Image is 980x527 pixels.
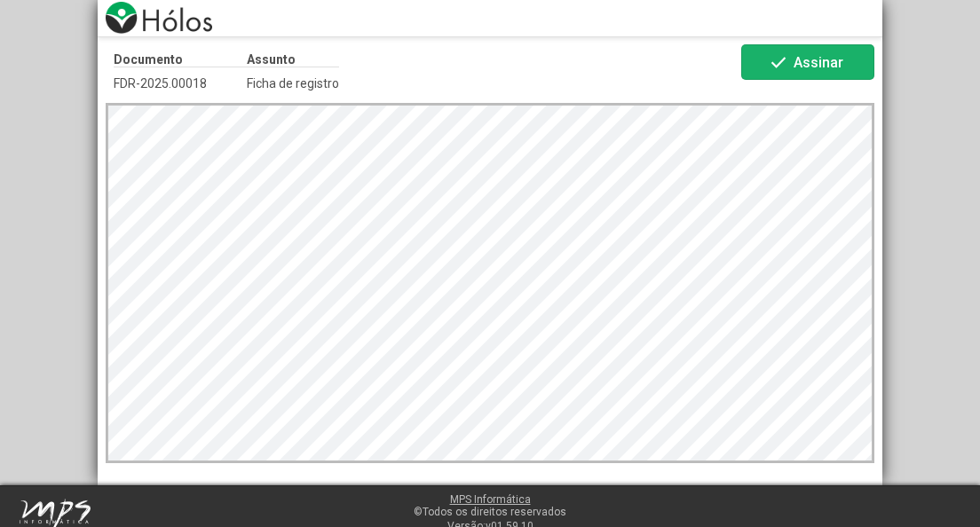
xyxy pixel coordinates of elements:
span: Assinar [794,54,843,71]
img: logo-holos.png [106,2,212,34]
p: Documento [114,52,247,67]
span: Ficha de registro [247,76,339,90]
span: FDR-2025.00018 [114,76,247,90]
a: MPS Informática [450,493,531,506]
span: ©Todos os direitos reservados [414,506,566,518]
p: Assunto [247,52,339,67]
mat-icon: check [768,52,789,74]
button: Assinar [741,44,874,80]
